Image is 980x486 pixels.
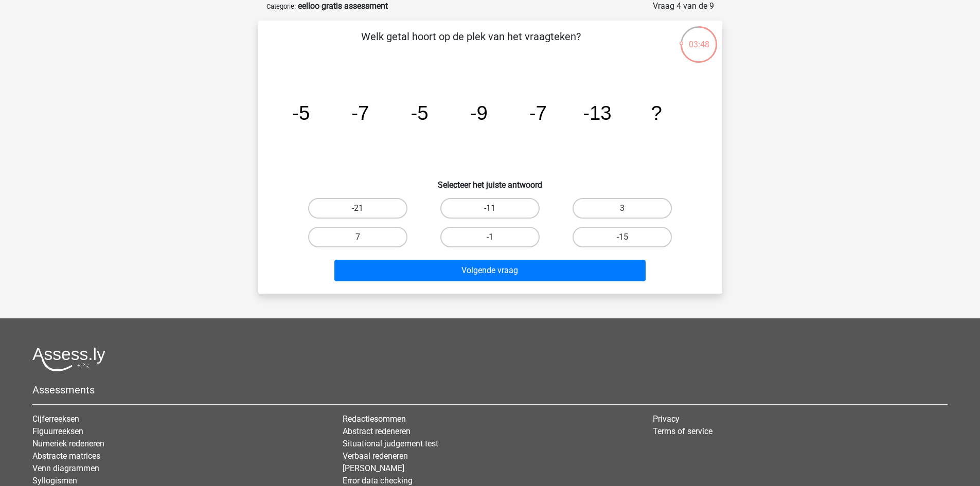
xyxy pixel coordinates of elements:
[32,451,100,461] a: Abstracte matrices
[343,439,438,448] a: Situational judgement test
[653,426,712,436] a: Terms of service
[308,198,407,219] label: -21
[32,347,105,371] img: Assessly logo
[32,426,83,436] a: Figuurreeksen
[343,451,408,461] a: Verbaal redeneren
[653,414,680,424] a: Privacy
[334,260,646,281] button: Volgende vraag
[351,102,369,124] tspan: -7
[275,29,667,60] p: Welk getal hoort op de plek van het vraagteken?
[343,476,413,485] a: Error data checking
[440,198,540,219] label: -11
[32,476,77,485] a: Syllogismen
[470,102,487,124] tspan: -9
[651,102,662,124] tspan: ?
[343,426,411,436] a: Abstract redeneren
[32,439,104,448] a: Numeriek redeneren
[266,3,296,10] small: Categorie:
[343,463,404,473] a: [PERSON_NAME]
[32,414,79,424] a: Cijferreeksen
[411,102,428,124] tspan: -5
[583,102,611,124] tspan: -13
[440,227,540,247] label: -1
[275,172,706,190] h6: Selecteer het juiste antwoord
[573,227,672,247] label: -15
[32,463,99,473] a: Venn diagrammen
[292,102,310,124] tspan: -5
[573,198,672,219] label: 3
[32,384,948,396] h5: Assessments
[529,102,546,124] tspan: -7
[308,227,407,247] label: 7
[680,25,718,51] div: 03:48
[298,1,388,11] strong: eelloo gratis assessment
[343,414,406,424] a: Redactiesommen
